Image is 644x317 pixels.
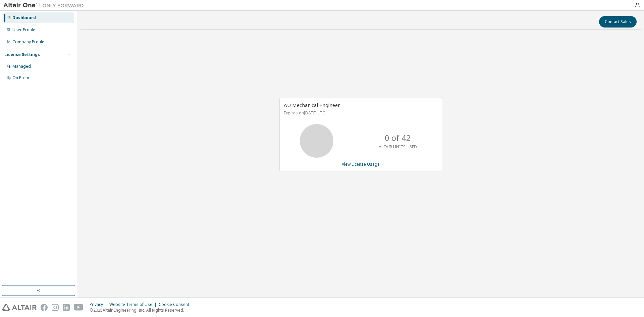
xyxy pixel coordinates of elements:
[2,304,37,311] img: altair_logo.svg
[90,307,193,313] p: © 2025 Altair Engineering, Inc. All Rights Reserved.
[379,144,417,150] p: ALTAIR UNITS USED
[12,39,44,45] div: Company Profile
[342,161,380,167] a: View License Usage
[63,304,70,311] img: linkedin.svg
[12,15,36,20] div: Dashboard
[159,302,193,307] div: Cookie Consent
[12,64,31,69] div: Managed
[74,304,84,311] img: youtube.svg
[12,75,29,81] div: On Prem
[284,102,340,108] span: AU Mechanical Engineer
[41,304,48,311] img: facebook.svg
[3,2,87,9] img: Altair One
[109,302,159,307] div: Website Terms of Use
[52,304,59,311] img: instagram.svg
[12,27,35,33] div: User Profile
[4,52,40,57] div: License Settings
[385,132,411,144] p: 0 of 42
[599,16,637,28] button: Contact Sales
[90,302,109,307] div: Privacy
[284,110,436,116] p: Expires on [DATE] UTC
